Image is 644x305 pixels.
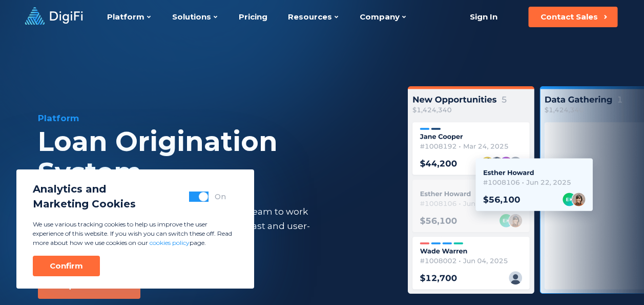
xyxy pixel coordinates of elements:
[150,239,190,246] a: cookies policy
[33,197,136,212] span: Marketing Cookies
[50,261,83,271] div: Confirm
[528,7,617,27] button: Contact Sales
[33,256,100,276] button: Confirm
[215,192,226,202] div: On
[33,182,136,197] span: Analytics and
[457,7,510,27] a: Sign In
[33,220,238,247] p: We use various tracking cookies to help us improve the user experience of this website. If you wi...
[541,12,598,22] div: Contact Sales
[38,126,382,188] div: Loan Origination System
[38,112,382,124] div: Platform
